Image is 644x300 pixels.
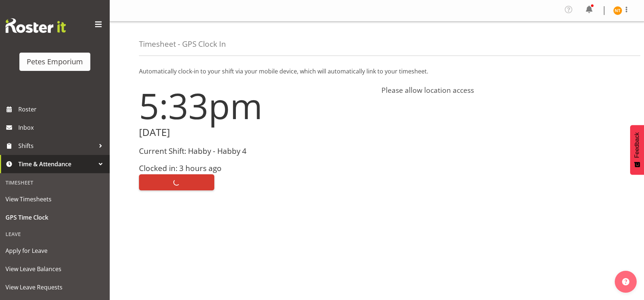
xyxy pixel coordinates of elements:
div: Timesheet [2,175,108,190]
span: Time & Attendance [18,159,95,170]
img: nicole-thomson8388.jpg [613,6,622,15]
h4: Please allow location access [381,86,615,95]
h3: Clocked in: 3 hours ago [139,164,373,172]
span: Shifts [18,140,95,151]
span: Feedback [634,132,640,158]
span: Inbox [18,122,106,133]
h2: [DATE] [139,127,373,138]
p: Automatically clock-in to your shift via your mobile device, which will automatically link to you... [139,67,615,76]
img: Rosterit website logo [5,18,66,33]
button: Feedback - Show survey [630,125,644,175]
div: Leave [2,227,108,242]
a: GPS Time Clock [2,208,108,227]
a: View Timesheets [2,190,108,208]
h4: Timesheet - GPS Clock In [139,40,226,48]
img: help-xxl-2.png [622,278,629,285]
h3: Current Shift: Habby - Habby 4 [139,147,373,155]
span: View Leave Balances [5,263,104,274]
a: View Leave Requests [2,278,108,296]
span: Apply for Leave [5,245,104,256]
span: GPS Time Clock [5,212,104,223]
h1: 5:33pm [139,86,373,125]
a: View Leave Balances [2,260,108,278]
span: Roster [18,104,106,115]
a: Apply for Leave [2,242,108,260]
div: Petes Emporium [27,56,83,67]
span: View Leave Requests [5,282,104,293]
span: View Timesheets [5,194,104,205]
